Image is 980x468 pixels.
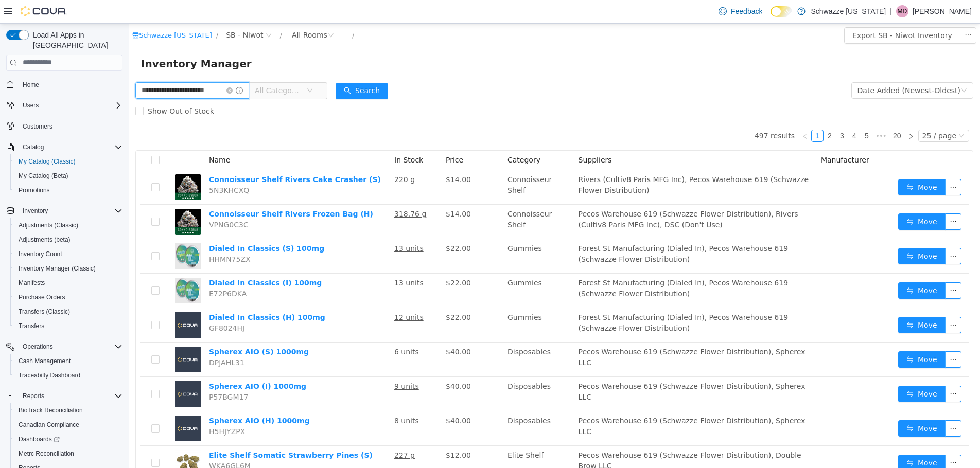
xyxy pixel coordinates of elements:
[46,151,72,176] img: Connoisseur Shelf Rivers Cake Crasher (S) hero shot
[626,106,666,118] li: 497 results
[80,163,120,171] span: 5N3KHCXQ
[2,77,127,92] button: Home
[14,369,84,382] a: Traceabilty Dashboard
[708,106,719,118] a: 3
[375,250,446,284] td: Gummies
[19,390,122,402] span: Reports
[450,324,677,343] span: Pecos Warehouse 619 (Schwazze Flower Distribution), Spherex LLC
[769,362,817,379] button: icon: swapMove
[317,427,342,436] span: $12.00
[14,355,75,367] a: Cash Management
[151,8,153,15] span: /
[450,152,680,171] span: Rivers (Cultiv8 Paris MFG Inc), Pecos Warehouse 619 (Schwazze Flower Distribution)
[379,132,412,140] span: Category
[14,447,122,460] span: Metrc Reconciliation
[80,266,118,274] span: E72P6DKA
[769,224,817,241] button: icon: swapMove
[10,218,127,232] button: Adjustments (Classic)
[97,6,134,17] span: SB - Niwot
[266,221,295,229] u: 13 units
[10,232,127,247] button: Adjustments (beta)
[80,300,116,309] span: GF8024HJ
[23,81,39,89] span: Home
[19,141,48,153] button: Catalog
[14,291,69,303] a: Purchase Orders
[450,358,677,377] span: Pecos Warehouse 619 (Schwazze Flower Distribution), Spherex LLC
[46,426,72,452] img: Elite Shelf Somatic Strawberry Pines (S) hero shot
[2,389,127,403] button: Reports
[811,5,886,17] p: Schwazze [US_STATE]
[816,328,833,344] button: icon: ellipsis
[732,106,744,118] a: 5
[19,141,122,153] span: Catalog
[450,427,673,446] span: Pecos Warehouse 619 (Schwazze Flower Distribution), Double Brow LLC
[744,106,761,118] li: Next 5 Pages
[2,204,127,218] button: Inventory
[14,447,78,460] a: Metrc Reconciliation
[375,319,446,353] td: Disposables
[19,390,48,402] button: Reports
[19,205,122,217] span: Inventory
[832,64,838,71] i: icon: down
[14,320,48,332] a: Transfers
[80,324,180,332] a: Spherex AIO (S) 1000mg
[10,169,127,183] button: My Catalog (Beta)
[21,6,67,16] img: Cova
[317,290,342,298] span: $22.00
[80,438,122,446] span: WKA6GL6M
[769,155,817,172] button: icon: swapMove
[816,397,833,413] button: icon: ellipsis
[80,393,181,401] a: Spherex AIO (H) 1000mg
[744,106,761,118] span: •••
[14,262,122,275] span: Inventory Manager (Classic)
[80,231,122,240] span: HHMN75ZX
[46,392,72,418] img: Spherex AIO (H) 1000mg placeholder
[80,152,252,160] a: Connoisseur Shelf Rivers Cake Crasher (S)
[14,404,122,417] span: BioTrack Reconciliation
[80,335,116,343] span: DPJAHL31
[14,277,122,289] span: Manifests
[207,59,259,76] button: icon: searchSearch
[673,110,679,116] i: icon: left
[14,305,122,318] span: Transfers (Classic)
[732,106,744,118] li: 5
[898,5,907,17] span: MD
[19,279,45,287] span: Manifests
[10,261,127,276] button: Inventory Manager (Classic)
[14,219,122,231] span: Adjustments (Classic)
[46,289,72,314] img: Dialed In Classics (H) 100mg placeholder
[450,186,670,205] span: Pecos Warehouse 619 (Schwazze Flower Distribution), Rivers (Cultiv8 Paris MFG Inc), DSC (Don't Use)
[14,419,83,431] a: Canadian Compliance
[14,219,82,231] a: Adjustments (Classic)
[10,446,127,461] button: Metrc Reconciliation
[14,155,80,168] a: My Catalog (Classic)
[19,322,44,330] span: Transfers
[317,221,342,229] span: $22.00
[375,422,446,457] td: Elite Shelf
[769,259,817,275] button: icon: swapMove
[14,184,54,196] a: Promotions
[450,221,660,240] span: Forest St Manufacturing (Dialed In), Pecos Warehouse 619 (Schwazze Flower Distribution)
[126,62,173,72] span: All Categories
[80,404,116,412] span: H5HJYZPX
[10,319,127,333] button: Transfers
[375,215,446,250] td: Gummies
[80,197,120,205] span: VPNG0C3C
[19,264,96,273] span: Inventory Manager (Classic)
[720,106,731,118] a: 4
[19,308,70,316] span: Transfers (Classic)
[19,357,71,365] span: Cash Management
[450,393,677,412] span: Pecos Warehouse 619 (Schwazze Flower Distribution), Spherex LLC
[14,404,87,417] a: BioTrack Reconciliation
[10,183,127,197] button: Promotions
[23,343,53,351] span: Operations
[707,106,720,118] li: 3
[692,132,741,140] span: Manufacturer
[266,186,297,194] u: 318.76 g
[375,284,446,319] td: Gummies
[14,305,74,318] a: Transfers (Classic)
[695,106,707,118] li: 2
[375,147,446,181] td: Connoisseur Shelf
[683,106,694,118] a: 1
[46,220,72,245] img: Dialed In Classics (S) 100mg hero shot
